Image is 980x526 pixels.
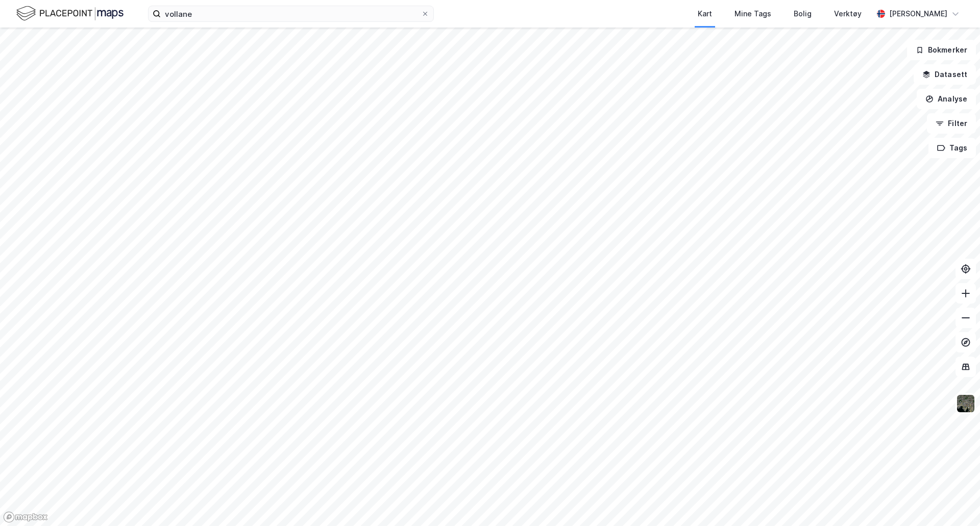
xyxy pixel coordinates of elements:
button: Datasett [914,64,976,85]
button: Filter [927,113,976,134]
input: Søk på adresse, matrikkel, gårdeiere, leietakere eller personer [161,6,421,21]
button: Analyse [917,89,976,109]
div: [PERSON_NAME] [889,8,947,20]
img: 9k= [956,394,975,413]
div: Mine Tags [734,8,771,20]
button: Bokmerker [907,40,976,60]
div: Kart [698,8,712,20]
iframe: Chat Widget [929,477,980,526]
div: Bolig [794,8,812,20]
div: Verktøy [834,8,862,20]
a: Mapbox homepage [3,511,48,523]
button: Tags [928,138,976,158]
div: Kontrollprogram for chat [929,477,980,526]
img: logo.f888ab2527a4732fd821a326f86c7f29.svg [16,5,124,22]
